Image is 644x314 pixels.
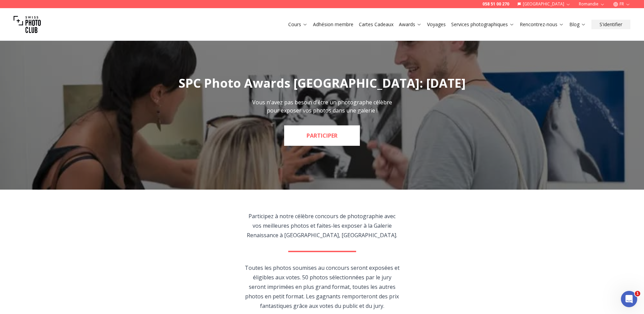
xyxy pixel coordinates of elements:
button: Adhésion membre [310,20,356,29]
p: Participez à notre célèbre concours de photographie avec vos meilleures photos et faites-les expo... [244,211,400,240]
button: Cartes Cadeaux [356,20,396,29]
button: Cours [286,20,310,29]
button: Rencontrez-nous [517,20,567,29]
a: Rencontrez-nous [520,21,564,28]
a: Voyages [427,21,446,28]
a: Cartes Cadeaux [359,21,393,28]
a: Blog [569,21,586,28]
a: 058 51 00 270 [482,1,509,7]
button: Services photographiques [448,20,517,29]
a: PARTICIPER [284,125,360,146]
button: Awards [396,20,424,29]
button: Voyages [424,20,448,29]
button: Blog [567,20,589,29]
a: Awards [399,21,422,28]
a: Adhésion membre [313,21,353,28]
button: S'identifier [591,20,630,29]
img: Swiss photo club [14,11,41,38]
iframe: Intercom live chat [621,291,637,307]
span: 1 [635,291,640,296]
p: Vous n'avez pas besoin d'être un photographe célèbre pour exposer vos photos dans une galerie ! [246,98,398,115]
a: Cours [288,21,308,28]
a: Services photographiques [451,21,514,28]
p: Toutes les photos soumises au concours seront exposées et éligibles aux votes. 50 photos sélectio... [244,263,400,311]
